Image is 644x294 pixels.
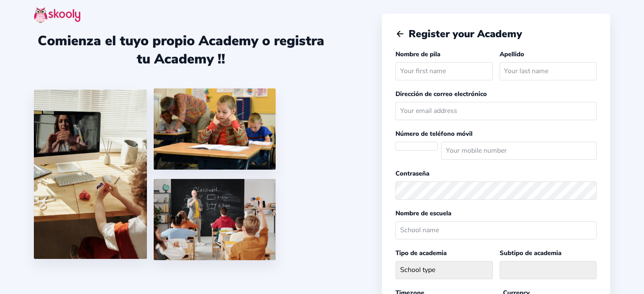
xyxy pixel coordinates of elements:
[34,7,80,23] img: skooly-logo.png
[395,29,405,38] button: arrow back outline
[395,221,597,239] input: School name
[34,90,147,259] img: 1.jpg
[500,50,524,58] label: Apellido
[154,179,276,260] img: 5.png
[395,169,429,178] label: Contraseña
[584,186,597,195] button: eye outlineeye off outline
[409,27,522,41] span: Register your Academy
[395,249,447,257] label: Tipo de academia
[395,209,451,217] label: Nombre de escuela
[154,88,276,170] img: 4.png
[500,249,561,257] label: Subtipo de academia
[34,32,328,68] div: Comienza el tuyo propio Academy o registra tu Academy !!
[441,142,597,160] input: Your mobile number
[395,90,487,98] label: Dirección de correo electrónico
[500,62,597,80] input: Your last name
[395,129,473,138] label: Número de teléfono móvil
[584,186,593,195] ion-icon: eye outline
[395,62,492,80] input: Your first name
[395,50,440,58] label: Nombre de pila
[395,102,597,120] input: Your email address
